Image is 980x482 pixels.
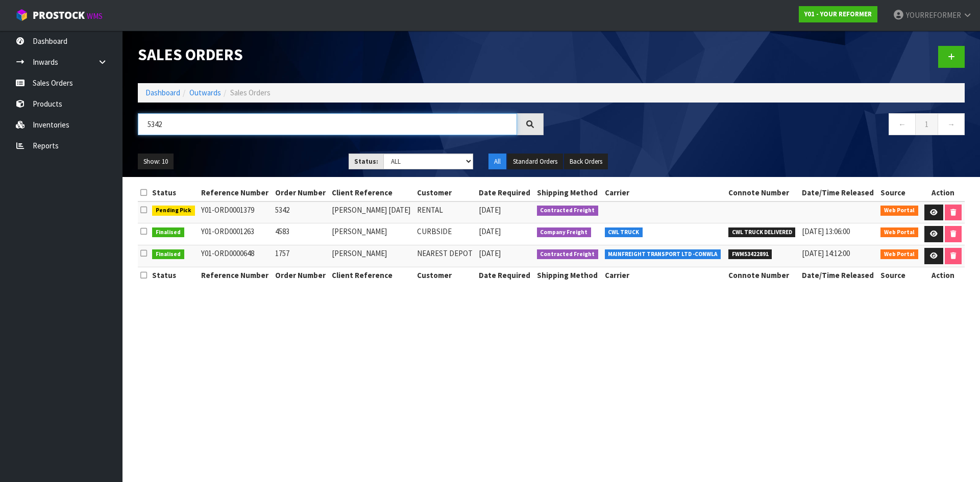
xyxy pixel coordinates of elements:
[150,185,198,201] th: Status
[414,267,476,283] th: Customer
[537,227,592,238] span: Company Freight
[878,185,921,201] th: Source
[880,249,918,260] span: Web Portal
[138,154,174,170] button: Show: 10
[537,249,599,260] span: Contracted Freight
[138,113,517,135] input: Search sales orders
[33,9,85,22] span: ProStock
[915,113,938,135] a: 1
[880,206,918,216] span: Web Portal
[414,201,476,223] td: RENTAL
[479,205,501,215] span: [DATE]
[329,201,414,223] td: [PERSON_NAME] [DATE]
[354,157,378,166] strong: Status:
[602,267,726,283] th: Carrier
[476,267,534,283] th: Date Required
[414,223,476,245] td: CURBSIDE
[507,154,563,170] button: Standard Orders
[329,223,414,245] td: [PERSON_NAME]
[230,88,271,97] span: Sales Orders
[889,113,916,135] a: ←
[479,226,501,236] span: [DATE]
[152,227,184,238] span: Finalised
[880,227,918,238] span: Web Portal
[414,185,476,201] th: Customer
[799,185,878,201] th: Date/Time Released
[602,185,726,201] th: Carrier
[87,11,103,21] small: WMS
[802,226,850,236] span: [DATE] 13:06:00
[329,245,414,267] td: [PERSON_NAME]
[605,227,643,238] span: CWL TRUCK
[804,10,872,18] strong: Y01 - YOUR REFORMER
[537,206,599,216] span: Contracted Freight
[273,201,329,223] td: 5342
[605,249,721,260] span: MAINFREIGHT TRANSPORT LTD -CONWLA
[488,154,506,170] button: All
[145,88,180,97] a: Dashboard
[199,185,273,201] th: Reference Number
[273,267,329,283] th: Order Number
[273,185,329,201] th: Order Number
[476,185,534,201] th: Date Required
[152,206,195,216] span: Pending Pick
[906,10,961,20] span: YOURREFORMER
[152,249,184,260] span: Finalised
[799,267,878,283] th: Date/Time Released
[199,245,273,267] td: Y01-ORD0000648
[728,249,772,260] span: FWM53422891
[189,88,221,97] a: Outwards
[199,201,273,223] td: Y01-ORD0001379
[138,46,544,63] h1: Sales Orders
[728,227,796,238] span: CWL TRUCK DELIVERED
[199,267,273,283] th: Reference Number
[878,267,921,283] th: Source
[921,267,965,283] th: Action
[938,113,965,135] a: →
[273,223,329,245] td: 4583
[559,113,965,138] nav: Page navigation
[150,267,198,283] th: Status
[534,267,602,283] th: Shipping Method
[802,248,850,258] span: [DATE] 14:12:00
[199,223,273,245] td: Y01-ORD0001263
[534,185,602,201] th: Shipping Method
[726,267,799,283] th: Connote Number
[414,245,476,267] td: NEAREST DEPOT
[15,9,28,21] img: cube-alt.png
[564,154,608,170] button: Back Orders
[329,267,414,283] th: Client Reference
[273,245,329,267] td: 1757
[329,185,414,201] th: Client Reference
[479,248,501,258] span: [DATE]
[726,185,799,201] th: Connote Number
[921,185,965,201] th: Action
